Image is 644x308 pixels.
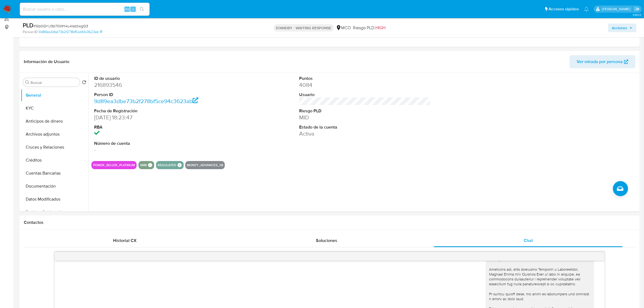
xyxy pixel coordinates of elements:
[570,55,635,68] button: Ver mirada por persona
[94,92,226,98] dt: Person ID
[31,80,78,85] input: Buscar
[316,237,337,244] span: Soluciones
[299,108,431,114] dt: Riesgo PLD
[94,140,226,146] dt: Número de cuenta
[20,6,150,13] input: Buscar usuario o caso...
[21,115,88,128] button: Anticipos de dinero
[24,220,635,225] h1: Contactos
[21,141,88,154] button: Cruces y Relaciones
[125,6,129,12] span: Alt
[21,193,88,206] button: Datos Modificados
[94,81,226,89] dd: 216893546
[602,6,632,12] p: felipe.cayon@mercadolibre.com
[34,23,88,29] span: # Gb0QYiJ9b70MH4u4lsdzwgQ3
[633,13,641,17] span: 3.163.0
[299,130,431,137] dd: Activa
[577,55,623,68] span: Ver mirada por persona
[94,76,226,81] dt: ID de usuario
[94,146,226,154] dd: -
[549,6,579,12] span: Accesos rápidos
[113,237,137,244] span: Historial CX
[24,59,69,64] h1: Información de Usuario
[299,92,431,98] dt: Usuario
[21,167,88,180] button: Cuentas Bancarias
[23,30,38,34] b: Person ID
[94,97,198,105] a: 9d89ea3dbe73b2f278bf5ce94c3623ab
[612,24,627,32] span: Acciones
[82,80,86,86] button: Volver al orden por defecto
[299,81,431,89] dd: 4084
[584,7,589,11] a: Notificaciones
[299,114,431,121] dd: MID
[94,108,226,114] dt: Fecha de Registración
[21,180,88,193] button: Documentación
[23,21,34,30] b: PLD
[25,80,29,84] button: Buscar
[608,24,636,32] button: Acciones
[299,124,431,130] dt: Estado de la cuenta
[39,30,102,34] a: 9d89ea3dbe73b2f278bf5ce94c3623ab
[524,237,533,244] span: Chat
[21,128,88,141] button: Archivos adjuntos
[634,6,640,12] a: Salir
[376,25,386,31] span: HIGH
[94,114,226,121] dd: [DATE] 18:23:47
[132,6,134,12] span: s
[21,206,88,219] button: Devices Geolocation
[21,154,88,167] button: Créditos
[136,5,147,13] button: search-icon
[94,124,226,130] dt: RBA
[21,102,88,115] button: KYC
[21,89,88,102] button: General
[336,25,351,31] div: MCO
[353,25,386,31] span: Riesgo PLD:
[299,76,431,81] dt: Puntos
[274,24,334,32] p: STANDBY - WAITING RESPONSE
